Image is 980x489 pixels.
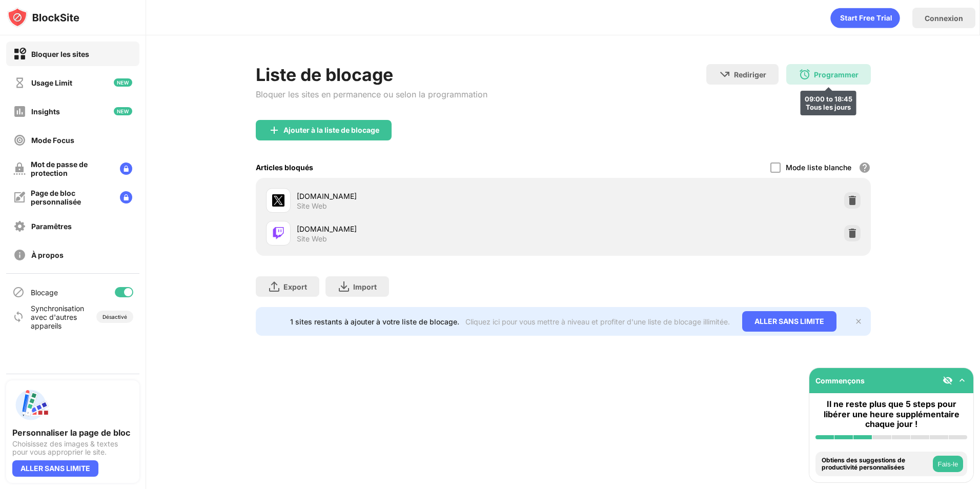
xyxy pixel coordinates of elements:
div: Choisissez des images & textes pour vous approprier le site. [12,440,133,456]
img: omni-setup-toggle.svg [957,375,967,385]
button: Fais-le [933,456,963,472]
div: Mot de passe de protection [31,160,112,177]
img: block-on.svg [13,48,26,60]
img: favicons [272,227,284,239]
div: Connexion [925,14,963,23]
div: Articles bloqués [256,163,313,172]
div: 1 sites restants à ajouter à votre liste de blocage. [290,317,459,326]
div: Obtiens des suggestions de productivité personnalisées [822,457,930,472]
div: Site Web [297,201,327,211]
div: Bloquer les sites [31,50,89,58]
div: ALLER SANS LIMITE [742,311,836,332]
div: ALLER SANS LIMITE [12,460,98,477]
div: Mode Focus [31,136,74,145]
img: logo-blocksite.svg [7,7,79,28]
div: Paramêtres [31,222,72,231]
div: Ajouter à la liste de blocage [283,126,379,134]
div: Export [283,282,307,291]
div: Cliquez ici pour vous mettre à niveau et profiter d'une liste de blocage illimitée. [465,317,730,326]
div: [DOMAIN_NAME] [297,191,563,201]
div: Import [353,282,377,291]
div: Blocage [31,288,58,297]
img: x-button.svg [854,317,863,325]
div: 09:00 to 18:45 [805,95,852,103]
img: new-icon.svg [114,107,132,115]
img: time-usage-off.svg [13,76,26,89]
img: about-off.svg [13,249,26,261]
img: lock-menu.svg [120,162,132,175]
div: Usage Limit [31,78,72,87]
img: customize-block-page-off.svg [13,191,26,203]
div: Désactivé [103,314,127,320]
img: blocking-icon.svg [12,286,25,298]
div: Bloquer les sites en permanence ou selon la programmation [256,89,487,99]
div: Insights [31,107,60,116]
div: Tous les jours [805,103,852,111]
div: Commençons [815,376,865,385]
img: password-protection-off.svg [13,162,26,175]
div: Personnaliser la page de bloc [12,427,133,438]
div: Site Web [297,234,327,243]
img: push-custom-page.svg [12,386,49,423]
img: new-icon.svg [114,78,132,87]
div: Mode liste blanche [786,163,851,172]
div: Rediriger [734,70,766,79]
div: Liste de blocage [256,64,487,85]
img: insights-off.svg [13,105,26,118]
img: eye-not-visible.svg [943,375,953,385]
img: settings-off.svg [13,220,26,233]
div: [DOMAIN_NAME] [297,223,563,234]
div: À propos [31,251,64,259]
div: Programmer [814,70,859,79]
div: animation [830,8,900,28]
img: lock-menu.svg [120,191,132,203]
div: Synchronisation avec d'autres appareils [31,304,84,330]
div: Page de bloc personnalisée [31,189,112,206]
img: favicons [272,194,284,207]
img: sync-icon.svg [12,311,25,323]
div: Il ne reste plus que 5 steps pour libérer une heure supplémentaire chaque jour ! [815,399,967,429]
img: focus-off.svg [13,134,26,147]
